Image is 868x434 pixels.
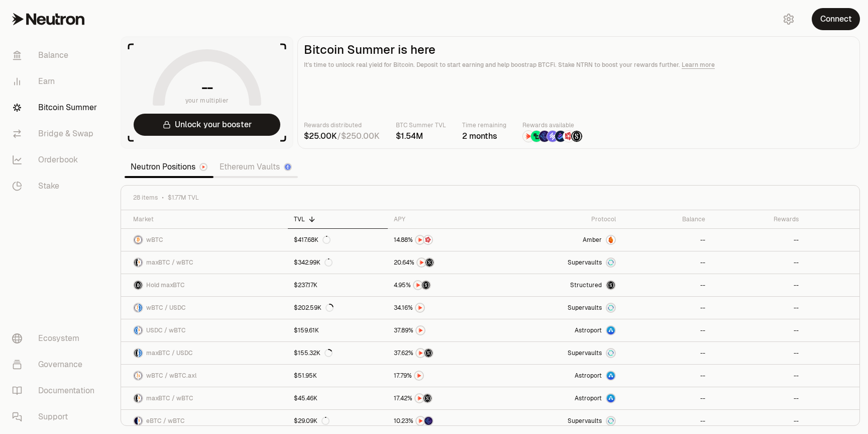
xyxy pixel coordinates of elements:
a: SupervaultsSupervaults [505,251,622,274]
div: $417.68K [294,236,331,244]
a: maxBTC LogoHold maxBTC [121,274,288,296]
button: NTRNStructured Points [394,393,499,403]
img: wBTC Logo [139,326,142,334]
img: EtherFi Points [424,417,432,425]
a: Stake [4,173,108,199]
div: $202.59K [294,304,334,312]
a: $51.95K [288,365,388,387]
img: wBTC Logo [139,394,142,402]
button: NTRNStructured Points [394,257,499,268]
span: Astroport [575,394,602,402]
a: NTRNStructured Points [388,342,505,364]
a: maxBTC LogowBTC LogomaxBTC / wBTC [121,251,288,274]
p: It's time to unlock real yield for Bitcoin. Deposit to start earning and help boostrap BTCFi. Sta... [304,60,853,70]
a: NTRN [388,319,505,341]
button: Connect [812,8,860,30]
a: AmberAmber [505,229,622,251]
span: Supervaults [568,304,602,312]
img: Neutron Logo [200,164,206,170]
a: -- [622,410,711,432]
img: NTRN [523,131,534,142]
a: -- [622,274,711,296]
img: NTRN [415,394,423,402]
img: Lombard Lux [531,131,542,142]
img: Solv Points [547,131,558,142]
button: NTRNStructured Points [394,280,499,290]
img: wBTC Logo [134,372,138,380]
a: -- [711,365,805,387]
a: Orderbook [4,147,108,173]
div: 2 months [462,130,506,142]
h2: Bitcoin Summer is here [304,43,853,57]
a: $155.32K [288,342,388,364]
img: NTRN [416,349,424,357]
span: maxBTC / USDC [146,349,193,357]
a: Astroport [505,365,622,387]
a: wBTC LogowBTC [121,229,288,251]
img: wBTC Logo [134,304,138,312]
div: $29.09K [294,417,330,425]
div: $155.32K [294,349,333,357]
a: -- [622,365,711,387]
img: Mars Fragments [424,236,432,244]
span: wBTC / USDC [146,304,186,312]
a: -- [711,274,805,296]
a: $159.61K [288,319,388,341]
img: USDC Logo [139,304,142,312]
img: Supervaults [607,349,615,357]
a: Bridge & Swap [4,121,108,147]
img: wBTC.axl Logo [139,372,142,380]
img: maxBTC Logo [134,258,138,267]
img: Structured Points [422,281,430,289]
a: Bitcoin Summer [4,95,108,121]
img: Structured Points [425,258,433,267]
a: Documentation [4,378,108,404]
a: eBTC LogowBTC LogoeBTC / wBTC [121,410,288,432]
img: NTRN [416,326,424,334]
a: Ethereum Vaults [213,157,298,177]
a: NTRNStructured Points [388,387,505,409]
img: Supervaults [607,417,615,425]
a: Balance [4,42,108,68]
div: Market [133,215,282,223]
div: Balance [628,215,705,223]
a: maxBTC LogoUSDC LogomaxBTC / USDC [121,342,288,364]
span: Supervaults [568,417,602,425]
button: Unlock your booster [134,114,280,136]
a: -- [711,251,805,274]
a: $29.09K [288,410,388,432]
a: Governance [4,352,108,378]
a: $45.46K [288,387,388,409]
a: wBTC LogowBTC.axl LogowBTC / wBTC.axl [121,365,288,387]
div: $51.95K [294,372,317,380]
img: Bedrock Diamonds [555,131,566,142]
img: eBTC Logo [134,417,138,425]
span: maxBTC / wBTC [146,258,193,267]
div: Rewards [717,215,799,223]
a: -- [711,387,805,409]
img: maxBTC Logo [134,349,138,357]
img: NTRN [416,417,424,425]
img: maxBTC [607,281,615,289]
img: Structured Points [571,131,582,142]
a: -- [622,387,711,409]
a: NTRNStructured Points [388,274,505,296]
a: Astroport [505,319,622,341]
a: -- [622,297,711,319]
img: NTRN [416,236,424,244]
button: NTRN [394,325,499,335]
a: NTRN [388,297,505,319]
a: -- [711,342,805,364]
img: Mars Fragments [563,131,574,142]
img: Amber [607,236,615,244]
a: -- [622,342,711,364]
a: NTRNStructured Points [388,251,505,274]
a: wBTC LogoUSDC LogowBTC / USDC [121,297,288,319]
img: wBTC Logo [134,236,142,244]
img: EtherFi Points [539,131,550,142]
a: $342.99K [288,251,388,274]
img: maxBTC Logo [134,394,138,402]
h1: -- [201,79,213,96]
div: / [304,130,380,142]
div: $342.99K [294,258,333,267]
